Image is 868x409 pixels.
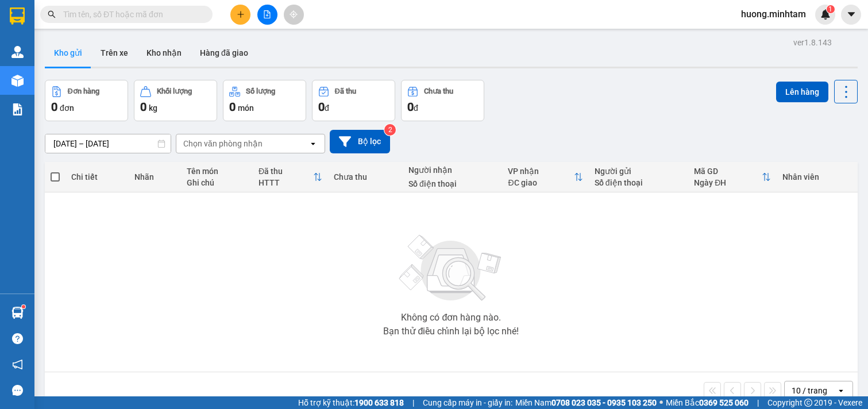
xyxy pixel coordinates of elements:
div: Tên món [187,167,247,176]
span: kg [149,103,157,113]
span: aim [290,10,298,18]
strong: 0369 525 060 [699,398,749,407]
img: logo-vxr [10,7,25,25]
div: ĐC giao [508,178,573,187]
span: 0 [318,100,325,114]
span: plus [237,10,245,18]
span: 1 [828,5,832,13]
svg: open [308,139,318,148]
div: HTTT [259,178,313,187]
button: Kho nhận [137,39,191,67]
span: 0 [51,100,57,114]
span: Miền Bắc [666,396,749,409]
button: Số lượng0món [223,80,306,121]
div: Chưa thu [334,172,397,182]
button: caret-down [841,5,861,25]
span: question-circle [12,333,23,344]
span: file-add [263,10,271,18]
input: Select a date range. [45,134,171,153]
div: Không có đơn hàng nào. [401,313,501,322]
span: 0 [407,100,414,114]
img: warehouse-icon [11,75,24,87]
span: Miền Nam [515,396,657,409]
div: Đã thu [259,167,313,176]
img: warehouse-icon [11,46,24,58]
span: 0 [140,100,146,114]
div: Chi tiết [71,172,123,182]
div: Nhãn [134,172,175,182]
span: copyright [804,399,812,407]
div: Đơn hàng [68,87,99,95]
th: Toggle SortBy [253,162,328,192]
button: Khối lượng0kg [134,80,217,121]
sup: 1 [827,5,835,13]
div: Đã thu [335,87,356,95]
span: huong.minhtam [732,7,815,21]
div: Nhân viên [782,172,852,182]
div: Người nhận [408,165,497,175]
span: Hỗ trợ kỹ thuật: [298,396,404,409]
div: Số điện thoại [408,179,497,188]
span: notification [12,359,23,370]
sup: 2 [384,124,396,136]
button: plus [230,5,250,25]
span: caret-down [846,9,857,20]
img: solution-icon [11,103,24,115]
div: Người gửi [595,167,683,176]
img: icon-new-feature [820,9,831,20]
div: Mã GD [694,167,762,176]
button: Bộ lọc [330,130,390,153]
button: Chưa thu0đ [401,80,484,121]
button: Đã thu0đ [312,80,395,121]
span: món [238,103,254,113]
th: Toggle SortBy [502,162,588,192]
div: VP nhận [508,167,573,176]
div: Chưa thu [424,87,453,95]
img: svg+xml;base64,PHN2ZyBjbGFzcz0ibGlzdC1wbHVnX19zdmciIHhtbG5zPSJodHRwOi8vd3d3LnczLm9yZy8yMDAwL3N2Zy... [394,228,508,308]
span: 0 [229,100,236,114]
button: aim [284,5,304,25]
strong: 0708 023 035 - 0935 103 250 [551,398,657,407]
span: | [757,396,759,409]
div: Số điện thoại [595,178,683,187]
button: Kho gửi [45,39,91,67]
button: Lên hàng [776,82,828,102]
div: Bạn thử điều chỉnh lại bộ lọc nhé! [383,327,519,336]
button: Trên xe [91,39,137,67]
span: đ [325,103,329,113]
span: search [48,10,56,18]
span: ⚪️ [659,400,663,405]
button: Hàng đã giao [191,39,257,67]
span: | [412,396,414,409]
button: file-add [257,5,277,25]
span: đơn [60,103,74,113]
span: đ [414,103,418,113]
div: Ghi chú [187,178,247,187]
button: Đơn hàng0đơn [45,80,128,121]
span: message [12,385,23,396]
img: warehouse-icon [11,307,24,319]
div: ver 1.8.143 [793,36,832,49]
th: Toggle SortBy [688,162,777,192]
div: 10 / trang [792,385,827,396]
div: Khối lượng [157,87,192,95]
input: Tìm tên, số ĐT hoặc mã đơn [63,8,199,21]
div: Chọn văn phòng nhận [183,138,263,149]
div: Ngày ĐH [694,178,762,187]
strong: 1900 633 818 [354,398,404,407]
svg: open [836,386,846,395]
sup: 1 [22,305,25,308]
div: Số lượng [246,87,275,95]
span: Cung cấp máy in - giấy in: [423,396,512,409]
